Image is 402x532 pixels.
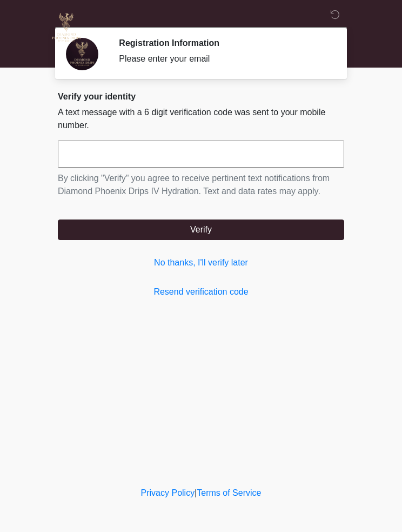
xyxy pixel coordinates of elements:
a: Terms of Service [197,488,261,497]
div: Please enter your email [119,52,328,65]
a: Privacy Policy [141,488,195,497]
img: Diamond Phoenix Drips IV Hydration Logo [47,8,86,47]
a: No thanks, I'll verify later [58,256,344,269]
h2: Verify your identity [58,91,344,102]
p: A text message with a 6 digit verification code was sent to your mobile number. [58,106,344,132]
a: | [195,488,197,497]
a: Resend verification code [58,285,344,298]
p: By clicking "Verify" you agree to receive pertinent text notifications from Diamond Phoenix Drips... [58,172,344,198]
button: Verify [58,220,344,240]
